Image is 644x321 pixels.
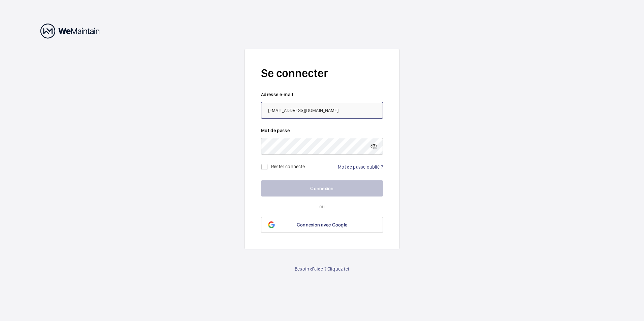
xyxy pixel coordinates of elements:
button: Connexion [261,180,383,197]
label: Adresse e-mail [261,91,383,98]
input: Votre adresse e-mail [261,102,383,119]
span: Connexion avec Google [297,222,347,227]
label: Mot de passe [261,127,383,134]
label: Rester connecté [271,164,305,169]
h2: Se connecter [261,65,383,81]
a: Mot de passe oublié ? [338,164,383,170]
a: Besoin d'aide ? Cliquez ici [295,265,349,272]
p: ou [261,203,383,210]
